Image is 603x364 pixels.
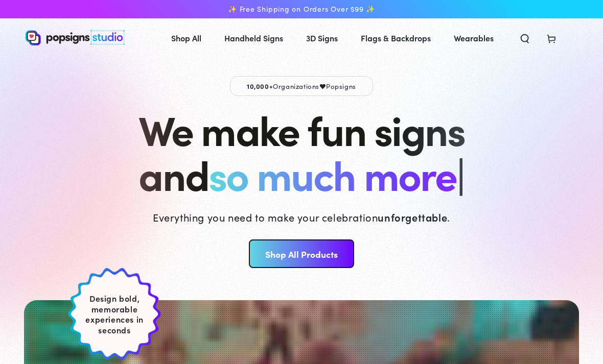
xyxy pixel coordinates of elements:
[512,27,538,49] summary: Search our site
[446,25,501,52] a: Wearables
[361,31,431,45] span: Flags & Backdrops
[249,239,354,268] a: Shop All Products
[164,25,209,52] a: Shop All
[247,81,273,90] span: 10,000+
[208,145,456,202] span: so much more
[138,106,465,196] h1: We make fun signs and
[230,76,373,96] p: Organizations Popsigns
[306,31,338,45] span: 3D Signs
[228,5,375,14] span: ✨ Free Shipping on Orders Over $99 ✨
[454,31,494,45] span: Wearables
[26,30,125,45] img: Popsigns Studio
[298,25,345,52] a: 3D Signs
[378,210,447,224] strong: unforgettable
[224,31,283,45] span: Handheld Signs
[217,25,291,52] a: Handheld Signs
[171,31,201,45] span: Shop All
[153,210,450,224] p: Everything you need to make your celebration .
[353,25,438,52] a: Flags & Backdrops
[456,144,464,202] span: |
